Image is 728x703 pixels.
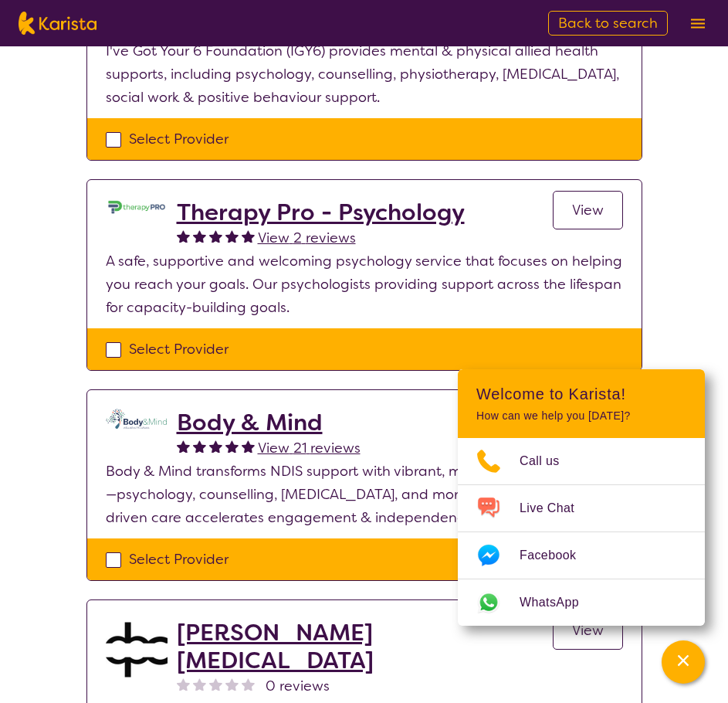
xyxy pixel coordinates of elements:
[458,579,705,626] a: Web link opens in a new tab.
[106,409,168,429] img: qmpolprhjdhzpcuekzqg.svg
[209,229,222,243] img: fullstar
[193,678,206,691] img: nonereviewstar
[476,409,686,423] p: How can we help you [DATE]?
[520,450,578,473] span: Call us
[177,229,190,243] img: fullstar
[520,497,593,520] span: Live Chat
[548,11,668,36] a: Back to search
[691,19,705,29] img: menu
[572,621,604,640] span: View
[258,229,356,247] span: View 2 reviews
[242,678,255,691] img: nonereviewstar
[258,436,361,460] a: View 21 reviews
[225,229,239,243] img: fullstar
[19,12,97,35] img: Karista logo
[242,229,255,243] img: fullstar
[258,439,361,457] span: View 21 reviews
[553,611,623,650] a: View
[520,544,594,567] span: Facebook
[458,438,705,626] ul: Choose channel
[662,640,705,684] button: Channel Menu
[177,409,361,436] a: Body & Mind
[209,678,222,691] img: nonereviewstar
[225,678,239,691] img: nonereviewstar
[572,201,604,219] span: View
[520,591,598,614] span: WhatsApp
[193,440,206,453] img: fullstar
[177,678,190,691] img: nonereviewstar
[476,385,686,403] h2: Welcome to Karista!
[258,226,356,250] a: View 2 reviews
[225,440,239,453] img: fullstar
[242,440,255,453] img: fullstar
[177,440,190,453] img: fullstar
[106,250,623,319] p: A safe, supportive and welcoming psychology service that focuses on helping you reach your goals....
[458,369,705,626] div: Channel Menu
[553,191,623,229] a: View
[106,619,168,681] img: akwkqfamb2ieen4tt6mh.jpg
[266,674,330,698] span: 0 reviews
[209,440,222,453] img: fullstar
[177,619,553,674] a: [PERSON_NAME] [MEDICAL_DATA]
[106,460,623,529] p: Body & Mind transforms NDIS support with vibrant, multi-disciplinary therapy—psychology, counsell...
[106,199,168,216] img: dzo1joyl8vpkomu9m2qk.jpg
[106,39,623,109] p: I've Got Your 6 Foundation (IGY6) provides mental & physical allied health supports, including ps...
[558,14,658,32] span: Back to search
[193,229,206,243] img: fullstar
[177,199,465,226] a: Therapy Pro - Psychology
